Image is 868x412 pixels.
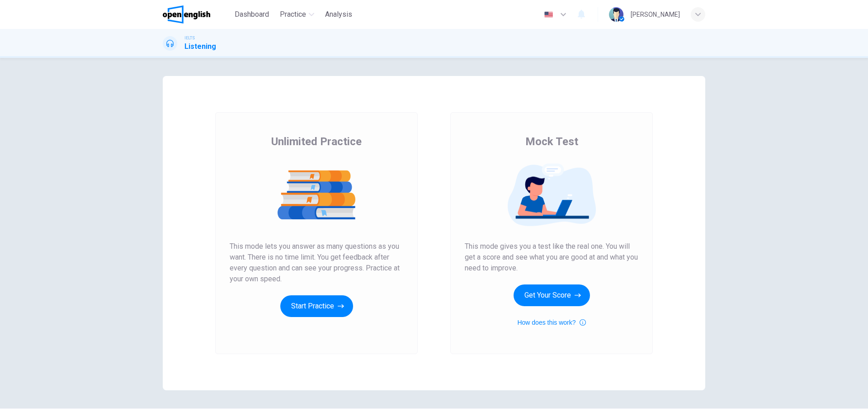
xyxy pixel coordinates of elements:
img: en [543,11,554,18]
div: [PERSON_NAME] [631,9,680,20]
span: This mode gives you a test like the real one. You will get a score and see what you are good at a... [465,241,638,274]
img: OpenEnglish logo [163,5,210,24]
span: Practice [280,9,306,20]
span: Mock Test [525,134,578,149]
button: Dashboard [231,6,273,23]
button: How does this work? [517,317,585,328]
span: This mode lets you answer as many questions as you want. There is no time limit. You get feedback... [230,241,403,284]
button: Get Your Score [514,284,590,306]
a: OpenEnglish logo [163,5,231,24]
span: IELTS [184,35,195,41]
h1: Listening [184,41,216,52]
button: Start Practice [280,295,353,317]
span: Unlimited Practice [271,134,362,149]
span: Analysis [325,9,352,20]
img: Profile picture [609,7,623,22]
span: Dashboard [235,9,269,20]
button: Practice [276,6,318,23]
button: Analysis [321,6,356,23]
